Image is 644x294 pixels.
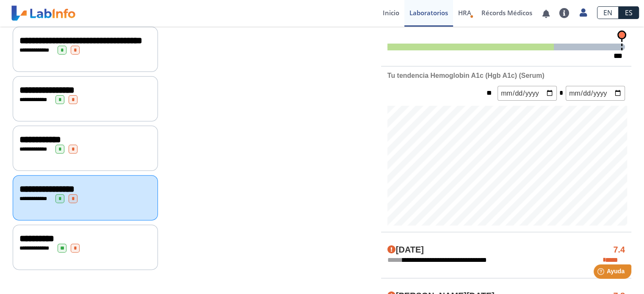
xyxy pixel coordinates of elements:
input: mm/dd/yyyy [566,86,625,101]
a: ES [619,6,639,19]
span: HRA [458,8,471,17]
h4: 7.4 [613,245,625,255]
iframe: Help widget launcher [569,261,635,285]
b: Tu tendencia Hemoglobin A1c (Hgb A1c) (Serum) [387,72,544,79]
a: EN [597,6,619,19]
input: mm/dd/yyyy [498,86,557,101]
h4: [DATE] [387,245,424,255]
